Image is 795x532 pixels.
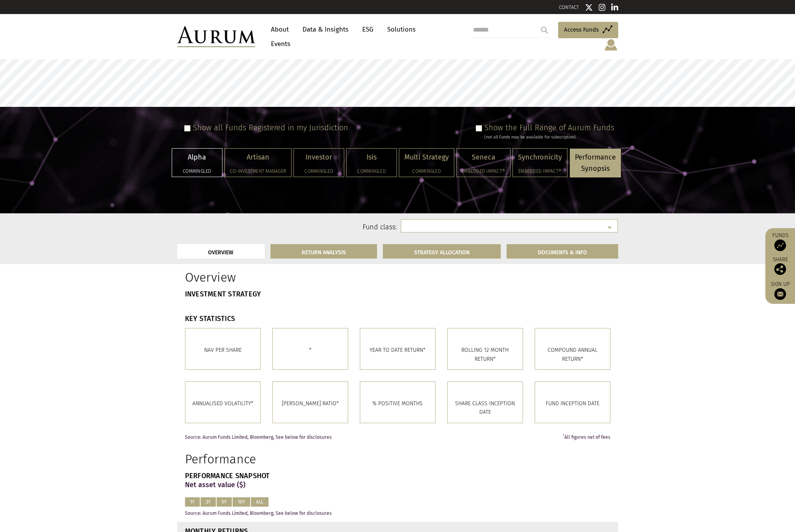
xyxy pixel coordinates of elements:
[177,26,255,47] img: Aurum
[352,152,391,163] p: Isis
[217,497,232,507] button: 5Y
[484,123,614,132] label: Show the Full Range of Aurum Funds
[251,497,269,507] button: ALL
[185,290,261,298] strong: INVESTMENT STRATEGY
[774,263,786,275] img: Share this post
[253,222,397,232] label: Fund class:
[177,152,217,163] p: Alpha
[383,244,501,259] a: STRATEGY ALLOCATION
[774,239,786,251] img: Access Funds
[604,38,618,51] img: account-icon.svg
[518,152,562,163] p: Synchronicity
[366,346,429,355] p: YEAR TO DATE RETURN*
[185,452,392,466] h1: Performance
[564,25,599,34] span: Access Funds
[541,399,604,408] p: FUND INCEPTION DATE
[299,169,339,174] h5: Commingled
[383,22,420,37] a: Solutions
[599,4,606,11] img: Instagram icon
[230,169,286,174] h5: Co-investment Manager
[185,435,332,440] span: Source: Aurum Funds Limited, Bloomberg, See below for disclosures
[358,22,377,37] a: ESG
[559,4,579,10] a: CONTACT
[191,346,254,355] p: Nav per share
[185,472,270,480] strong: PERFORMANCE SNAPSHOT
[267,22,293,37] a: About
[537,22,552,38] input: Submit
[454,346,517,364] p: ROLLING 12 MONTH RETURN*
[201,497,216,507] button: 3Y
[769,232,791,251] a: Funds
[462,169,505,174] h5: Embedded Impact®
[191,399,254,408] p: ANNUALISED VOLATILITY*
[404,152,449,163] p: Multi Strategy
[230,152,286,163] p: Artisan
[454,399,517,417] p: SHARE CLASS INCEPTION DATE
[299,22,352,37] a: Data & Insights
[366,399,429,408] p: % POSITIVE MONTHS
[585,4,593,11] img: Twitter icon
[352,169,391,174] h5: Commingled
[575,152,616,174] p: Performance Synopsis
[563,435,610,440] span: All figures net of fees
[193,123,348,132] label: Show all Funds Registered in my Jurisdiction
[541,346,604,364] p: COMPOUND ANNUAL RETURN*
[769,257,791,275] div: Share
[404,169,449,174] h5: Commingled
[507,244,618,259] a: DOCUMENTS & INFO
[185,481,245,489] strong: Net asset value ($)
[177,169,217,174] h5: Commingled
[462,152,505,163] p: Seneca
[233,497,250,507] button: 10Y
[299,152,339,163] p: Investor
[185,497,200,507] button: 1Y
[185,511,610,516] p: Source: Aurum Funds Limited, Bloomberg, See below for disclosures
[267,37,290,51] a: Events
[270,244,377,259] a: RETURN ANALYSIS
[769,281,791,300] a: Sign up
[611,4,618,11] img: Linkedin icon
[518,169,562,174] h5: Embedded Impact®
[185,314,235,323] strong: KEY STATISTICS
[279,399,342,408] p: [PERSON_NAME] RATIO*
[484,134,614,141] div: (not all Funds may be available for subscription)
[774,288,786,300] img: Sign up to our newsletter
[185,270,392,285] h1: Overview
[558,22,618,38] a: Access Funds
